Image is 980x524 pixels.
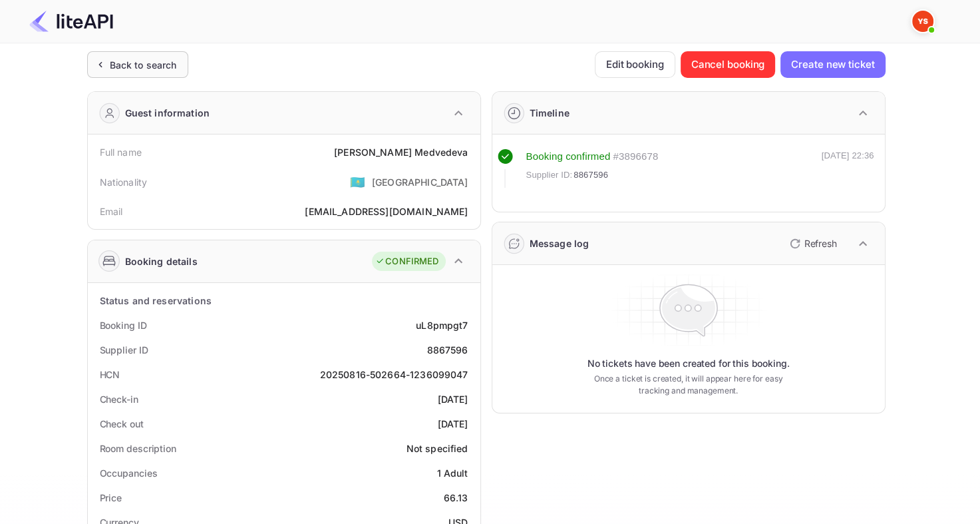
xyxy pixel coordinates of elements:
p: Once a ticket is created, it will appear here for easy tracking and management. [583,373,794,397]
p: Refresh [804,236,837,250]
div: Price [100,491,122,505]
button: Create new ticket [780,51,885,78]
div: [DATE] [438,392,468,406]
div: Booking confirmed [526,149,611,164]
div: [GEOGRAPHIC_DATA] [372,175,468,189]
div: Booking ID [100,318,147,332]
button: Refresh [782,233,842,254]
span: 8867596 [573,168,608,182]
div: 20250816-502664-1236099047 [320,368,468,382]
div: Message log [530,236,589,250]
div: HCN [100,368,120,382]
div: Supplier ID [100,343,148,357]
span: United States [350,170,365,194]
div: Back to search [110,58,177,72]
div: Nationality [100,175,148,189]
div: [DATE] 22:36 [822,149,874,188]
div: Guest information [125,106,210,120]
span: Supplier ID: [526,168,573,182]
div: 66.13 [444,491,468,505]
p: No tickets have been created for this booking. [587,357,790,370]
div: Booking details [125,254,198,268]
div: Email [100,204,123,218]
div: Status and reservations [100,294,212,308]
div: # 3896678 [613,149,658,164]
div: 1 Adult [436,466,468,480]
div: 8867596 [426,343,468,357]
img: Yandex Support [912,11,933,32]
div: [DATE] [438,417,468,431]
div: [EMAIL_ADDRESS][DOMAIN_NAME] [305,204,468,218]
img: LiteAPI Logo [29,11,113,32]
div: Timeline [530,106,570,120]
div: uL8pmpgt7 [416,318,468,332]
div: Check-in [100,392,138,406]
div: Full name [100,145,142,159]
div: Check out [100,417,144,431]
button: Cancel booking [681,51,776,78]
div: Room description [100,441,176,455]
div: Not specified [407,441,468,455]
button: Edit booking [595,51,675,78]
div: CONFIRMED [375,255,438,268]
div: Occupancies [100,466,158,480]
div: [PERSON_NAME] Medvedeva [334,145,468,159]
